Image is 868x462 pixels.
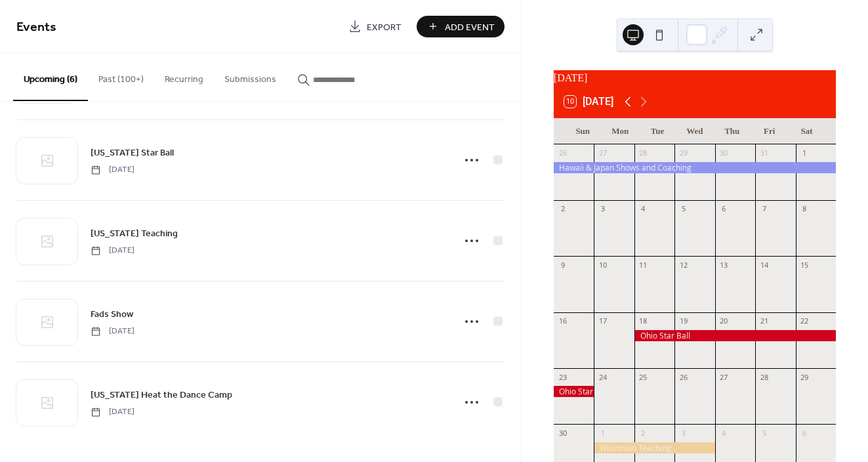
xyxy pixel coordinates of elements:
[800,428,810,438] div: 6
[558,260,568,270] div: 9
[417,16,505,37] button: Add Event
[639,118,676,144] div: Tue
[678,204,688,214] div: 5
[676,118,713,144] div: Wed
[598,204,608,214] div: 3
[678,260,688,270] div: 12
[638,148,648,158] div: 28
[638,316,648,326] div: 18
[154,53,214,100] button: Recurring
[339,16,411,37] a: Export
[719,260,729,270] div: 13
[16,14,56,40] span: Events
[91,308,133,322] span: Fads Show
[719,428,729,438] div: 4
[800,148,810,158] div: 1
[759,148,769,158] div: 31
[719,148,729,158] div: 30
[602,118,639,144] div: Mon
[91,227,178,241] span: [US_STATE] Teaching
[759,260,769,270] div: 14
[678,316,688,326] div: 19
[800,316,810,326] div: 22
[558,148,568,158] div: 26
[678,148,688,158] div: 29
[719,316,729,326] div: 20
[759,372,769,382] div: 28
[554,162,836,173] div: Hawaii & Japan Shows and Coaching
[13,53,88,101] button: Upcoming (6)
[800,372,810,382] div: 29
[759,428,769,438] div: 5
[558,428,568,438] div: 30
[91,226,178,241] a: [US_STATE] Teaching
[638,260,648,270] div: 11
[598,316,608,326] div: 17
[713,118,751,144] div: Thu
[598,428,608,438] div: 1
[214,53,287,100] button: Submissions
[88,53,154,100] button: Past (100+)
[800,260,810,270] div: 15
[594,442,714,453] div: Wisconsin Teaching
[91,164,134,176] span: [DATE]
[91,245,134,257] span: [DATE]
[558,372,568,382] div: 23
[678,428,688,438] div: 3
[759,204,769,214] div: 7
[91,406,134,418] span: [DATE]
[598,372,608,382] div: 24
[638,204,648,214] div: 4
[634,330,836,341] div: Ohio Star Ball
[751,118,788,144] div: Fri
[558,204,568,214] div: 2
[558,316,568,326] div: 16
[598,260,608,270] div: 10
[800,204,810,214] div: 8
[560,93,618,111] button: 10[DATE]
[91,388,232,402] span: [US_STATE] Heat the Dance Camp
[788,118,825,144] div: Sat
[759,316,769,326] div: 21
[638,428,648,438] div: 2
[638,372,648,382] div: 25
[91,145,174,160] a: [US_STATE] Star Ball
[678,372,688,382] div: 26
[598,148,608,158] div: 27
[367,20,402,34] span: Export
[554,386,594,397] div: Ohio Star Ball
[91,146,174,160] span: [US_STATE] Star Ball
[719,372,729,382] div: 27
[564,118,602,144] div: Sun
[719,204,729,214] div: 6
[91,325,134,337] span: [DATE]
[554,70,836,86] div: [DATE]
[91,306,133,322] a: Fads Show
[91,387,232,402] a: [US_STATE] Heat the Dance Camp
[445,20,495,34] span: Add Event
